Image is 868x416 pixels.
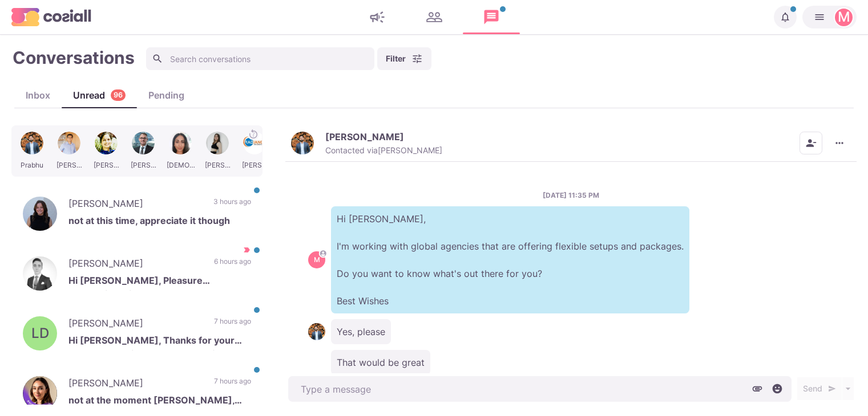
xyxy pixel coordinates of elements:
button: Remove from contacts [800,132,822,154]
div: Inbox [14,88,62,102]
p: [PERSON_NAME] [68,316,203,333]
p: Hi [PERSON_NAME], I'm working with global agencies that are offering flexible setups and packages... [331,206,689,313]
button: Notifications [774,6,797,28]
img: Annabella DeBenedetti [23,197,57,231]
p: [PERSON_NAME] [68,197,202,214]
p: [DATE] 11:35 PM [543,190,599,201]
svg: avatar [320,250,326,256]
p: That would be great [331,350,430,375]
h1: Conversations [13,47,135,68]
button: Prabhu Naidu[PERSON_NAME]Contacted via[PERSON_NAME] [291,131,442,156]
div: Unread [62,88,137,102]
p: not at the moment [PERSON_NAME], thanks [68,393,251,410]
div: Martin [838,10,850,24]
img: Liam Woods [23,256,57,291]
p: 7 hours ago [214,376,251,393]
button: Filter [377,47,431,70]
p: 6 hours ago [214,256,251,274]
input: Search conversations [146,47,374,70]
button: Martin [802,6,857,28]
img: Prabhu Naidu [291,132,314,154]
p: Yes, please [331,319,391,344]
p: Hi [PERSON_NAME], Pleasure connecting with you, I don't usually respond to Rec2Rec messages but w... [68,274,251,291]
div: Martin [314,256,320,263]
button: Send [797,377,842,400]
div: Pending [137,88,196,102]
div: Liza Domingo-Tibubos [31,327,49,340]
button: Attach files [749,380,766,397]
p: 3 hours ago [213,197,251,214]
img: Nora Casanueva [23,376,57,410]
p: [PERSON_NAME] [68,376,203,393]
img: logo [11,8,91,26]
p: 7 hours ago [214,316,251,333]
button: More menu [828,132,851,154]
p: Hi [PERSON_NAME], Thanks for your note. I am not in the market as of the moment. Should my situat... [68,333,251,350]
p: not at this time, appreciate it though [68,214,251,231]
p: 96 [114,90,123,101]
p: [PERSON_NAME] [68,256,203,274]
p: Contacted via [PERSON_NAME] [325,145,442,156]
button: Select emoji [769,380,786,397]
img: Prabhu Naidu [308,323,325,340]
p: [PERSON_NAME] [325,131,404,142]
